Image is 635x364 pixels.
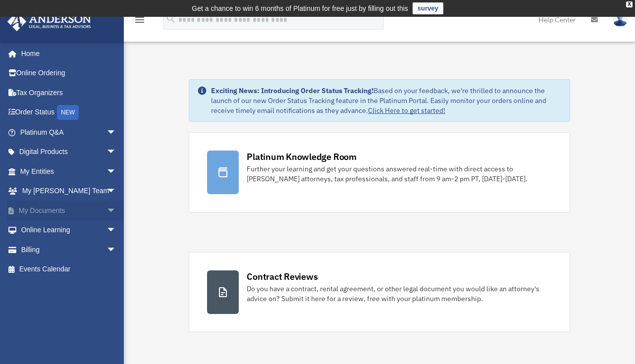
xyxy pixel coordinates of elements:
a: Order StatusNEW [7,103,131,123]
a: Platinum Q&Aarrow_drop_down [7,122,131,142]
a: Digital Productsarrow_drop_down [7,142,131,162]
a: My Entitiesarrow_drop_down [7,161,131,181]
span: arrow_drop_down [106,240,126,260]
span: arrow_drop_down [106,122,126,143]
a: Tax Organizers [7,83,131,103]
a: Contract Reviews Do you have a contract, rental agreement, or other legal document you would like... [189,252,570,332]
div: NEW [57,105,79,120]
span: arrow_drop_down [106,161,126,182]
div: Get a chance to win 6 months of Platinum for free just by filling out this [192,2,408,14]
span: arrow_drop_down [106,181,126,202]
a: Events Calendar [7,260,131,279]
div: Contract Reviews [247,270,317,283]
a: Billingarrow_drop_down [7,240,131,260]
div: Further your learning and get your questions answered real-time with direct access to [PERSON_NAM... [247,164,552,184]
a: Click Here to get started! [368,106,445,115]
a: Online Learningarrow_drop_down [7,220,131,240]
a: My [PERSON_NAME] Teamarrow_drop_down [7,181,131,201]
a: Online Ordering [7,63,131,83]
div: Based on your feedback, we're thrilled to announce the launch of our new Order Status Tracking fe... [211,86,562,115]
span: arrow_drop_down [106,201,126,221]
div: Platinum Knowledge Room [247,151,357,163]
a: Platinum Knowledge Room Further your learning and get your questions answered real-time with dire... [189,132,570,212]
a: menu [134,17,146,26]
img: Anderson Advisors Platinum Portal [4,12,94,31]
div: close [626,1,633,7]
a: survey [413,2,443,14]
a: My Documentsarrow_drop_down [7,201,131,220]
span: arrow_drop_down [106,142,126,162]
span: arrow_drop_down [106,220,126,241]
i: menu [134,14,146,26]
a: Home [7,44,126,63]
i: search [165,13,176,24]
img: User Pic [613,12,628,27]
div: Do you have a contract, rental agreement, or other legal document you would like an attorney's ad... [247,284,552,304]
strong: Exciting News: Introducing Order Status Tracking! [211,86,373,95]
